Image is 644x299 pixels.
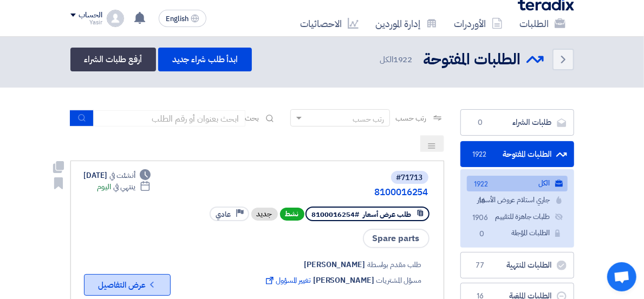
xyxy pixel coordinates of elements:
div: الحساب [79,11,102,20]
span: 77 [474,260,487,271]
img: profile_test.png [107,10,124,27]
span: رتب حسب [395,112,426,124]
span: ينتهي في [113,181,135,192]
span: الكل [380,54,414,66]
div: #71713 [396,174,423,182]
button: English [159,10,206,27]
a: أرفع طلبات الشراء [70,48,156,71]
span: 1906 [476,212,489,224]
span: طلب مقدم بواسطة [367,259,422,270]
input: ابحث بعنوان أو رقم الطلب [94,110,245,127]
div: Open chat [607,262,636,291]
a: جاري استلام عروض الأسعار [467,192,568,208]
h2: الطلبات المفتوحة [424,49,521,70]
a: الطلبات المنتهية77 [460,252,574,278]
span: 16 [476,196,489,207]
div: Yasir [70,19,102,25]
div: جديد [251,208,278,221]
a: الطلبات المفتوحة1922 [460,141,574,168]
a: 8100016254 [212,188,428,197]
a: طلبات جاهزة للتقييم [467,209,568,225]
span: 1922 [393,54,413,65]
span: 1922 [474,149,487,160]
span: أنشئت في [109,170,135,181]
span: #8100016254 [312,209,360,220]
span: طلب عرض أسعار [363,209,412,220]
button: عرض التفاصيل [84,274,171,296]
span: تغيير المسؤول [264,275,311,286]
div: رتب حسب [353,114,384,125]
span: 0 [476,229,489,240]
span: Spare parts [363,229,430,248]
span: بحث [245,112,259,124]
span: [PERSON_NAME] [313,275,374,286]
a: الطلبات المؤجلة [467,225,568,241]
span: عادي [216,209,231,220]
a: طلبات الشراء0 [460,109,574,136]
a: الكل [467,176,568,191]
span: مسؤل المشتريات [376,275,422,286]
div: [DATE] [84,170,151,181]
a: ابدأ طلب شراء جديد [158,48,252,71]
span: 0 [474,117,487,128]
a: الطلبات [511,11,574,36]
span: [PERSON_NAME] [304,259,365,270]
a: إدارة الموردين [367,11,446,36]
a: الأوردرات [446,11,511,36]
span: English [166,15,188,23]
div: اليوم [97,181,151,192]
span: 1922 [476,179,489,190]
a: الاحصائيات [292,11,367,36]
span: نشط [280,208,304,221]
